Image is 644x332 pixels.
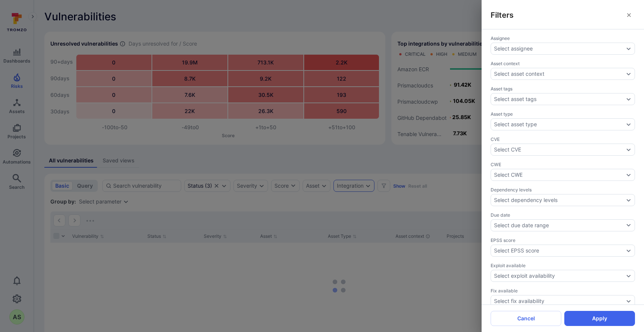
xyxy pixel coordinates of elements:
[494,197,624,203] button: Select dependency levels
[491,35,635,41] span: Assignee
[626,121,632,127] button: Expand dropdown
[564,311,635,326] button: Apply
[491,212,635,218] div: Due date
[494,121,624,127] button: Select asset type
[494,96,624,102] button: Select asset tags
[626,96,632,102] button: Expand dropdown
[626,248,632,254] button: Expand dropdown
[623,9,635,21] button: close
[491,10,514,20] span: Filters
[491,263,635,268] span: Exploit available
[494,147,624,153] button: Select CVE
[626,71,632,77] button: Expand dropdown
[626,298,632,304] button: Expand dropdown
[491,187,635,193] span: Dependency levels
[494,222,549,229] div: Select due date range
[494,248,539,254] div: Select EPSS score
[626,197,632,203] button: Expand dropdown
[494,273,624,279] button: Select exploit availability
[491,237,635,243] span: EPSS score
[494,71,544,77] div: Select asset context
[491,288,635,294] span: Fix available
[626,46,632,52] button: Expand dropdown
[494,147,521,153] div: Select CVE
[491,61,635,66] span: Asset context
[491,111,635,117] span: Asset type
[494,172,624,178] button: Select CWE
[494,46,533,52] div: Select assignee
[491,86,635,92] span: Asset tags
[494,46,624,52] button: Select assignee
[491,136,635,142] span: CVE
[494,273,555,279] div: Select exploit availability
[494,298,544,304] div: Select fix availability
[494,248,624,254] button: Select EPSS score
[494,298,624,304] button: Select fix availability
[626,273,632,279] button: Expand dropdown
[494,71,624,77] button: Select asset context
[494,197,558,203] div: Select dependency levels
[626,172,632,178] button: Expand dropdown
[494,96,536,102] div: Select asset tags
[626,147,632,153] button: Expand dropdown
[491,219,635,231] button: Select due date range
[494,121,537,127] div: Select asset type
[494,172,523,178] div: Select CWE
[491,311,561,326] button: Cancel
[491,162,635,167] span: CWE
